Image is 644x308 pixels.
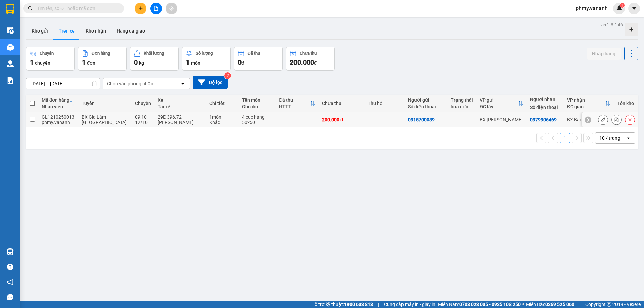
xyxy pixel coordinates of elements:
strong: 0708 023 035 - 0935 103 250 [459,302,521,307]
span: ⚪️ [522,303,524,306]
div: Tạo kho hàng mới [625,23,638,36]
span: kg [139,60,144,66]
th: Toggle SortBy [563,95,614,112]
div: GL1210250013 [42,114,75,120]
div: 09:10 [135,114,151,120]
div: Chưa thu [300,51,317,56]
div: Khác [209,120,235,125]
span: copyright [607,302,611,307]
div: 4 cục hàng 50x50 [242,114,272,125]
div: Số điện thoại [408,104,444,109]
button: Kho gửi [26,23,53,39]
div: BX Bãi Cháy [567,117,610,122]
div: Thu hộ [368,101,401,106]
button: Số lượng1món [182,47,231,71]
button: Trên xe [53,23,80,39]
div: Tồn kho [617,101,634,106]
button: Hàng đã giao [111,23,150,39]
sup: 2 [224,72,231,79]
span: 0 [134,58,138,66]
span: 1 [621,3,623,8]
span: 1 [186,58,190,66]
div: 0915700089 [408,117,435,122]
button: plus [135,3,146,14]
div: Tuyến [82,101,128,106]
img: warehouse-icon [7,44,14,51]
button: caret-down [628,3,640,14]
span: 0 [238,58,241,66]
div: Xe [158,97,203,103]
div: 1 món [209,114,235,120]
span: BX Gia Lâm - [GEOGRAPHIC_DATA] [82,114,127,125]
input: Select a date range. [26,78,100,89]
div: 10 / trang [599,135,620,141]
span: file-add [154,6,158,11]
div: Sửa đơn hàng [598,115,608,125]
div: Người gửi [408,97,444,103]
div: Khối lượng [144,51,164,56]
img: icon-new-feature [616,5,622,11]
div: [PERSON_NAME] [158,120,203,125]
div: Số lượng [196,51,213,56]
button: Bộ lọc [193,76,228,89]
svg: open [180,81,185,86]
span: Miền Nam [438,301,521,308]
div: Chưa thu [322,101,361,106]
strong: 1900 633 818 [344,302,373,307]
div: Chọn văn phòng nhận [107,80,153,87]
button: 1 [560,133,570,143]
span: Miền Bắc [526,301,574,308]
span: aim [169,6,174,11]
img: logo-vxr [6,4,14,14]
div: Ghi chú [242,104,272,109]
span: món [191,60,200,66]
div: 12/10 [135,120,151,125]
button: Nhập hàng [587,48,621,60]
img: warehouse-icon [7,60,14,67]
div: VP nhận [567,97,605,103]
th: Toggle SortBy [276,95,319,112]
span: đ [314,60,317,66]
div: Tài xế [158,104,203,109]
div: Người nhận [530,97,560,102]
div: BX [PERSON_NAME] [480,117,523,122]
button: Đơn hàng1đơn [78,47,127,71]
div: hóa đơn [451,104,473,109]
strong: 0369 525 060 [545,302,574,307]
span: đơn [87,60,95,66]
div: Nhân viên [42,104,69,109]
button: Chưa thu200.000đ [286,47,335,71]
img: solution-icon [7,77,14,84]
div: Chuyến [40,51,54,56]
span: chuyến [35,60,50,66]
span: 1 [82,58,86,66]
span: 200.000 [290,58,314,66]
div: Số điện thoại [530,105,560,110]
span: plus [138,6,143,11]
span: notification [7,279,13,285]
div: Chi tiết [209,101,235,106]
div: ĐC lấy [480,104,518,109]
th: Toggle SortBy [476,95,527,112]
svg: open [626,135,631,141]
button: Đã thu0đ [234,47,283,71]
div: HTTT [279,104,310,109]
div: Đã thu [248,51,260,56]
span: đ [241,60,244,66]
button: Chuyến1chuyến [26,47,75,71]
span: phmy.vananh [570,4,613,12]
span: Cung cấp máy in - giấy in: [384,301,436,308]
button: aim [166,3,177,14]
span: message [7,294,13,300]
span: Hỗ trợ kỹ thuật: [311,301,373,308]
div: Đơn hàng [92,51,110,56]
div: 0979906469 [530,117,557,122]
div: 200.000 đ [322,117,361,122]
div: ver 1.8.146 [600,21,623,28]
img: warehouse-icon [7,27,14,34]
img: warehouse-icon [7,248,14,255]
button: Kho nhận [80,23,111,39]
span: question-circle [7,264,13,270]
div: Mã đơn hàng [42,97,69,103]
sup: 1 [620,3,625,8]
